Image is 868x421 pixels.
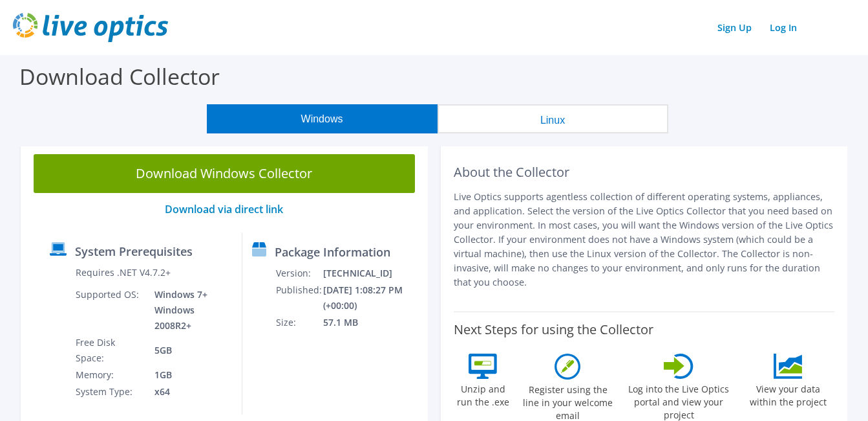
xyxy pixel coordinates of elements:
button: Linux [438,104,668,133]
td: Windows 7+ Windows 2008R2+ [145,286,232,334]
td: 5GB [145,334,232,367]
a: Download Windows Collector [34,154,415,193]
td: Supported OS: [75,286,145,334]
td: Size: [275,314,323,331]
td: System Type: [75,383,145,400]
label: System Prerequisites [75,245,193,258]
label: Download Collector [19,62,220,91]
label: Package Information [275,245,390,258]
td: Published: [275,282,323,314]
td: [TECHNICAL_ID] [323,265,421,282]
a: Download via direct link [165,202,283,216]
p: Live Optics supports agentless collection of different operating systems, appliances, and applica... [454,190,835,290]
td: x64 [145,383,232,400]
label: View your data within the project [741,379,834,409]
td: 1GB [145,367,232,383]
td: Free Disk Space: [75,334,145,367]
td: [DATE] 1:08:27 PM (+00:00) [323,282,421,314]
label: Next Steps for using the Collector [454,322,653,337]
a: Log In [763,18,803,37]
a: Sign Up [711,18,758,37]
button: Windows [207,104,438,133]
img: live_optics_svg.svg [13,13,168,42]
h2: About the Collector [454,165,835,180]
label: Unzip and run the .exe [454,379,513,409]
label: Requires .NET V4.7.2+ [76,266,171,279]
td: Memory: [75,367,145,383]
td: Version: [275,265,323,282]
td: 57.1 MB [323,314,421,331]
